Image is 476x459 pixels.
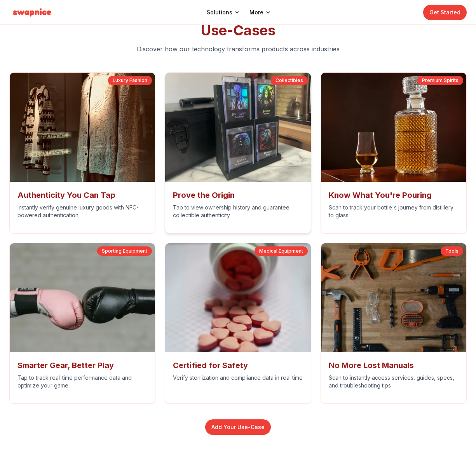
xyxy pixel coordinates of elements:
a: Get Started [423,5,467,20]
p: Tap to track real-time performance data and optimize your game [17,374,147,389]
a: Add Your Use-Case [205,419,271,435]
img: Sterile surgical tray [165,243,310,353]
img: Swapnice Logo [9,6,55,19]
img: Bartender pouring whiskey [321,73,466,182]
img: Fashionista looking for luxury purses [10,73,155,182]
p: Tap to view ownership history and guarantee collectible authenticity [173,204,303,219]
div: Sporting Equipment [97,246,152,256]
div: Premium Spirits [417,76,463,85]
div: Medical Equipment [255,246,308,256]
p: Scan to track your bottle's journey from distillery to glass [329,204,459,219]
img: Athlete testing boxing [10,243,155,353]
p: Scan to instantly access services, guides, specs, and troubleshooting tips [329,374,459,389]
p: Verify sterilization and compliance data in real time [173,374,303,382]
div: Collectibles [271,76,308,85]
h3: Smarter Gear, Better Play [17,360,147,371]
button: Solutions [207,9,240,16]
img: Collector admiring rare trading cards [162,70,314,185]
h3: Know What You're Pouring [329,190,459,201]
div: Luxury Fashion [108,76,152,85]
h3: Authenticity You Can Tap [17,190,147,201]
p: Discover how our technology transforms products across industries [9,44,467,54]
h3: Certified for Safety [173,360,303,371]
div: Tools [441,246,463,256]
p: Instantly verify genuine luxury goods with NFC-powered authentication [17,204,147,219]
button: More [249,9,271,16]
img: Power drill with digital user manual [321,243,466,353]
h3: Prove the Origin [173,190,303,201]
h3: No More Lost Manuals [329,360,459,371]
h2: Use-Cases [9,23,467,38]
